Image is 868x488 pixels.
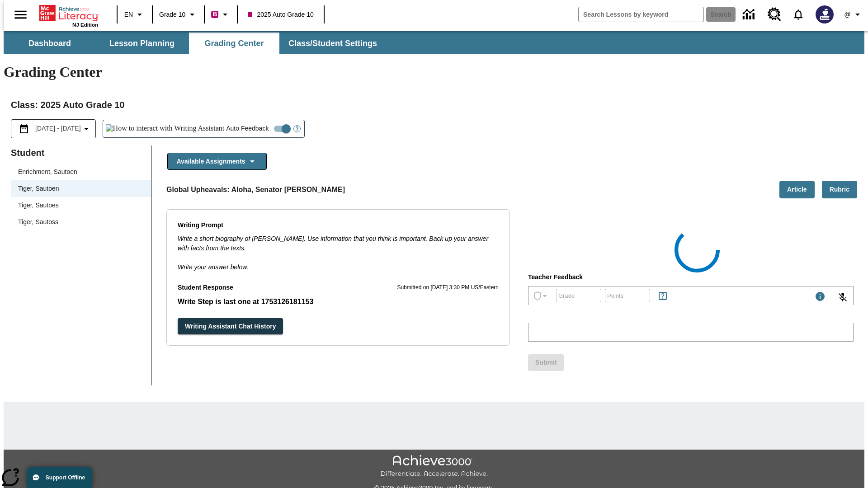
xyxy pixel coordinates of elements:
div: Home [39,3,98,28]
img: Avatar [816,5,834,23]
div: Enrichment, Sautoen [11,164,151,180]
p: Write Step is last one at 1753126181153 [178,296,499,307]
p: Student [11,145,151,160]
button: Class/Student Settings [281,33,384,54]
button: Rubric, Will open in new tab [822,181,857,198]
button: Grade: Grade 10, Select a grade [156,6,201,23]
p: Write your answer below. [178,253,499,272]
span: Enrichment, Sautoen [18,167,144,177]
div: SubNavbar [4,31,864,54]
div: SubNavbar [4,33,385,54]
span: EN [124,10,133,19]
button: Article, Will open in new tab [779,181,815,198]
button: Lesson Planning [97,33,187,54]
input: Points: Must be equal to or less than 25. [605,283,650,307]
a: Resource Center, Will open in new tab [762,2,787,27]
input: Grade: Letters, numbers, %, + and - are allowed. [556,283,601,307]
button: Click to activate and allow voice recognition [832,286,854,308]
span: Auto Feedback [226,124,269,133]
span: B [212,9,217,20]
button: Boost Class color is violet red. Change class color [208,6,234,23]
span: [DATE] - [DATE] [35,124,81,133]
button: Select the date range menu item [15,123,92,134]
div: Tiger, Sautoss [11,214,151,230]
p: Teacher Feedback [528,272,854,282]
button: Open side menu [7,1,34,28]
img: How to interact with Writing Assistant [106,124,225,133]
button: Select a new avatar [810,3,839,26]
span: Tiger, Sautoes [18,201,144,210]
button: Support Offline [27,467,92,488]
h2: Class : 2025 Auto Grade 10 [11,98,857,112]
button: Open Help for Writing Assistant [290,120,304,137]
svg: Collapse Date Range Filter [81,123,92,134]
p: Writing Prompt [178,221,499,230]
div: Grade: Letters, numbers, %, + and - are allowed. [556,289,601,302]
p: Submitted on [DATE] 3:30 PM US/Eastern [397,283,499,292]
img: Achieve3000 Differentiate Accelerate Achieve [380,455,488,478]
a: Home [39,4,98,22]
span: @ [844,10,850,19]
span: NJ Edition [72,22,98,28]
button: Dashboard [5,33,95,54]
button: Language: EN, Select a language [120,6,149,23]
span: Tiger, Sautoen [18,184,144,193]
input: search field [579,7,703,22]
p: Write a short biography of [PERSON_NAME]. Use information that you think is important. Back up yo... [178,234,499,253]
p: Student Response [178,296,499,307]
div: Points: Must be equal to or less than 25. [605,289,650,302]
button: Writing Assistant Chat History [178,318,283,335]
div: Tiger, Sautoes [11,197,151,214]
a: Notifications [787,3,810,26]
span: 2025 Auto Grade 10 [248,10,313,19]
span: Grade 10 [159,10,185,19]
button: Available Assignments [167,153,267,170]
a: Data Center [737,2,762,27]
div: Tiger, Sautoen [11,180,151,197]
p: Student Response [178,283,233,293]
button: Grading Center [189,33,279,54]
button: Rules for Earning Points and Achievements, Will open in new tab [654,287,672,305]
span: Support Offline [46,474,85,481]
h1: Grading Center [4,64,864,80]
div: Maximum 1000 characters Press Escape to exit toolbar and use left and right arrow keys to access ... [815,291,826,304]
button: Profile/Settings [839,6,868,23]
p: Global Upheavals: Aloha, Senator [PERSON_NAME] [166,184,345,195]
span: Tiger, Sautoss [18,217,144,227]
